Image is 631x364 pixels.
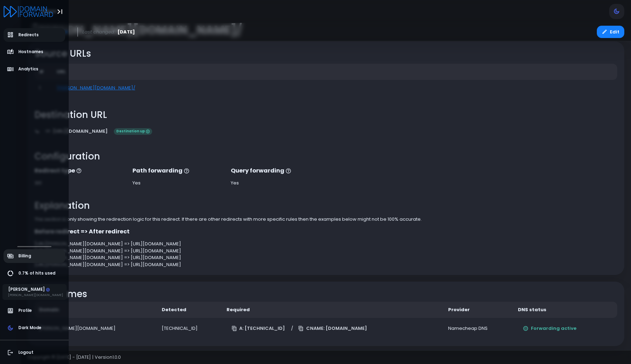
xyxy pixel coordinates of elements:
[53,5,67,18] button: Toggle Aside
[35,247,618,255] div: [URL][PERSON_NAME][DOMAIN_NAME] => [URL][DOMAIN_NAME]
[227,322,290,335] button: A: [TECHNICAL_ID]
[35,254,618,261] div: [URL][PERSON_NAME][DOMAIN_NAME] => [URL][DOMAIN_NAME]
[18,270,55,276] span: 0.7% of hits used
[4,45,66,59] a: Hostnames
[18,49,43,55] span: Hostnames
[597,26,624,38] button: Edit
[82,29,115,36] span: Last changed:
[35,109,618,120] h2: Destination URL
[40,125,113,137] a: [URL][DOMAIN_NAME]
[18,308,32,314] span: Profile
[4,266,66,280] a: 0.7% of hits used
[18,253,31,259] span: Billing
[132,167,224,175] p: Path forwarding
[293,322,372,335] button: CNAME: [DOMAIN_NAME]
[114,128,152,135] span: Destination up
[18,325,41,331] span: Dark Mode
[513,302,617,318] th: DNS status
[35,302,157,318] th: Domain
[35,167,126,175] p: Redirect type
[4,62,66,76] a: Analytics
[35,151,618,162] h2: Configuration
[57,84,135,91] a: [PERSON_NAME][DOMAIN_NAME]/
[35,216,618,223] p: This section is only showing the redirection logic for this redirect. If there are other redirect...
[35,48,618,59] h2: Source URLs
[35,227,618,236] p: Before redirect => After redirect
[448,325,509,332] div: Namecheap DNS
[18,32,39,38] span: Redirects
[4,6,53,16] a: Logo
[18,66,38,72] span: Analytics
[132,180,224,187] div: Yes
[117,29,135,36] span: [DATE]
[231,167,322,175] p: Query forwarding
[444,302,513,318] th: Provider
[8,287,63,293] div: [PERSON_NAME]
[35,289,618,300] h2: Hostnames
[157,318,222,339] td: [TECHNICAL_ID]
[52,64,618,80] th: URL
[8,293,63,297] div: [PERSON_NAME][DOMAIN_NAME]
[4,28,66,42] a: Redirects
[27,354,121,360] span: Copyright © [DATE] - [DATE] | Version 1.0.0
[18,350,33,356] span: Logout
[157,302,222,318] th: Detected
[39,325,153,332] div: [PERSON_NAME][DOMAIN_NAME]
[222,302,444,318] th: Required
[222,318,444,339] td: /
[35,180,126,187] div: 301
[35,261,618,268] div: [URL][PERSON_NAME][DOMAIN_NAME] => [URL][DOMAIN_NAME]
[35,200,618,211] h2: Explanation
[231,180,322,187] div: Yes
[4,249,66,263] a: Billing
[518,322,581,335] button: Forwarding active
[35,240,618,247] div: [URL][PERSON_NAME][DOMAIN_NAME] => [URL][DOMAIN_NAME]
